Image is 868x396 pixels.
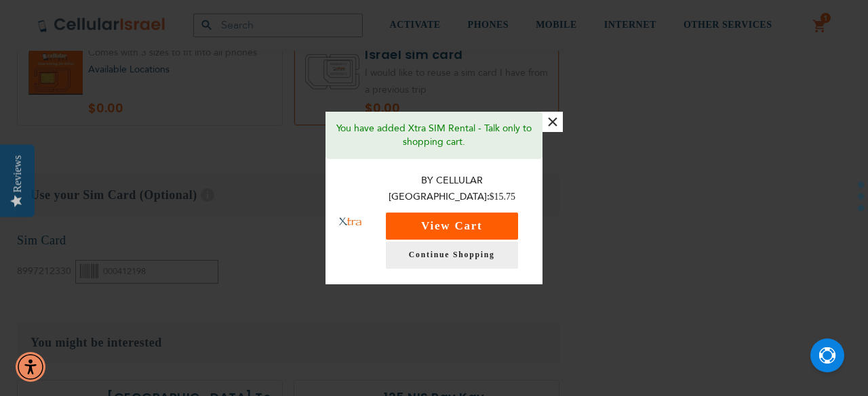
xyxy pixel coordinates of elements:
button: × [542,112,563,132]
div: Accessibility Menu [16,352,45,382]
p: By Cellular [GEOGRAPHIC_DATA]: [375,173,530,206]
button: View Cart [386,213,518,240]
span: $15.75 [490,192,516,202]
p: You have added Xtra SIM Rental - Talk only to shopping cart. [336,122,532,149]
div: Reviews [12,155,24,192]
a: Continue Shopping [386,242,518,269]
